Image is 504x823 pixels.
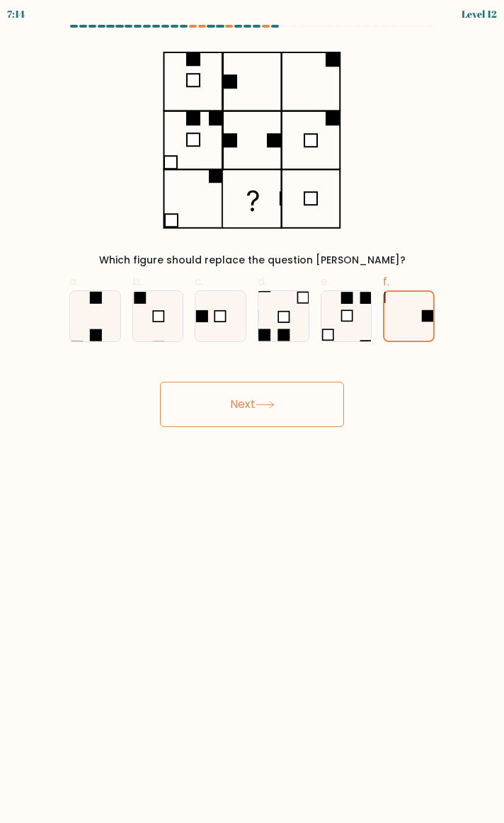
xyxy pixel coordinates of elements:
span: e. [321,273,330,290]
span: a. [69,273,79,290]
span: b. [132,273,142,290]
div: Which figure should replace the question [PERSON_NAME]? [67,253,437,268]
div: Level 12 [462,6,497,21]
span: c. [195,273,204,290]
span: d. [258,273,267,290]
span: f. [383,273,389,290]
button: Next [160,382,344,427]
div: 7:14 [7,6,25,21]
